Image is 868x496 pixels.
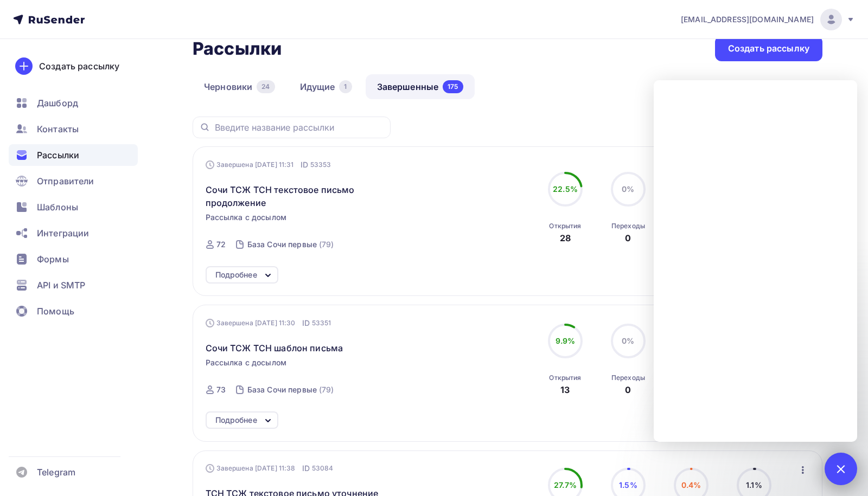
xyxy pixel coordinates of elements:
[319,384,334,395] div: (79)
[366,74,475,99] a: Завершенные175
[549,373,581,382] div: Открытия
[681,9,855,30] a: [EMAIL_ADDRESS][DOMAIN_NAME]
[37,466,75,479] span: Telegram
[289,74,363,99] a: Идущие1
[206,357,287,368] span: Рассылка с досылом
[206,212,287,223] span: Рассылка с досылом
[310,159,331,170] span: 53353
[206,159,331,170] div: Завершена [DATE] 11:31
[560,383,570,396] div: 13
[560,231,571,244] div: 28
[247,384,317,395] div: База Сочи первые
[302,463,310,474] span: ID
[37,149,79,162] span: Рассылки
[206,183,392,209] span: Сочи ТСЖ ТСН текстовое письмо продолжение
[206,318,331,328] div: Завершена [DATE] 11:30
[9,196,138,218] a: Шаблоны
[37,279,85,292] span: API и SMTP
[681,480,701,489] span: 0.4%
[193,74,286,99] a: Черновики24
[206,463,334,474] div: Завершена [DATE] 11:38
[247,239,317,250] div: База Сочи первые
[728,42,809,55] div: Создать рассылку
[193,38,282,60] h2: Рассылки
[246,381,335,398] a: База Сочи первые (79)
[216,384,226,395] div: 73
[622,184,634,194] span: 0%
[9,248,138,270] a: Формы
[319,239,334,250] div: (79)
[37,201,78,214] span: Шаблоны
[37,96,78,109] span: Дашборд
[9,92,138,114] a: Дашборд
[625,231,631,244] div: 0
[339,80,352,93] div: 1
[9,118,138,140] a: Контакты
[301,159,308,170] span: ID
[216,239,226,250] div: 72
[443,80,463,93] div: 175
[625,383,631,396] div: 0
[37,253,69,266] span: Формы
[312,463,334,474] span: 53084
[553,184,578,194] span: 22.5%
[39,60,119,73] div: Создать рассылку
[549,222,581,230] div: Открытия
[215,414,257,427] div: Подробнее
[37,123,79,136] span: Контакты
[9,144,138,166] a: Рассылки
[37,305,74,318] span: Помощь
[257,80,275,93] div: 24
[37,227,89,240] span: Интеграции
[9,170,138,192] a: Отправители
[681,14,814,25] span: [EMAIL_ADDRESS][DOMAIN_NAME]
[215,268,257,281] div: Подробнее
[611,222,645,230] div: Переходы
[622,336,634,345] span: 0%
[312,318,331,328] span: 53351
[206,342,343,355] span: Сочи ТСЖ ТСН шаблон письма
[619,480,637,489] span: 1.5%
[246,236,335,253] a: База Сочи первые (79)
[37,175,94,188] span: Отправители
[746,480,762,489] span: 1.1%
[302,318,310,328] span: ID
[215,121,384,133] input: Введите название рассылки
[554,480,577,489] span: 27.7%
[611,373,645,382] div: Переходы
[556,336,576,345] span: 9.9%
